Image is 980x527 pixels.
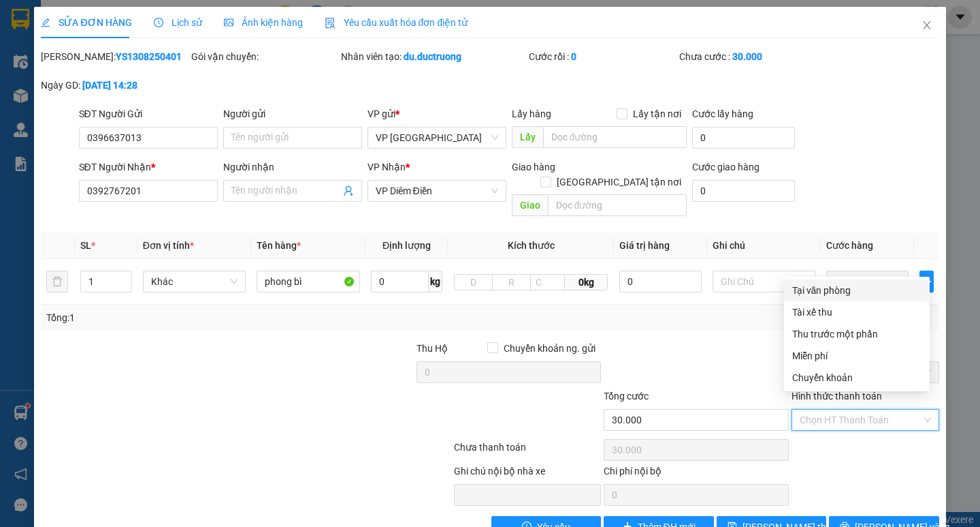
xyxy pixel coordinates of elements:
span: picture [224,18,233,27]
span: Khác [151,271,238,292]
div: Tổng: 1 [46,310,379,325]
div: SĐT Người Nhận [79,160,218,175]
button: delete [46,271,68,292]
input: VD: Bàn, Ghế [257,271,359,292]
div: Gói vận chuyển: [191,49,339,64]
strong: HOTLINE : [58,20,103,30]
span: Cước hàng [826,240,873,251]
strong: CÔNG TY VẬN TẢI ĐỨC TRƯỞNG [29,7,176,18]
input: Ghi Chú [713,271,815,292]
input: Cước lấy hàng [692,127,795,149]
button: Close [908,7,946,45]
span: SỬA ĐƠN HÀNG [41,17,131,28]
input: Cước giao hàng [692,180,795,202]
span: Lấy tận nơi [627,106,687,121]
input: D [454,274,493,290]
b: YS1308250401 [116,51,182,62]
img: icon [325,18,336,29]
b: [DATE] 14:28 [82,80,137,91]
div: Tài xế thu [792,305,921,320]
div: Ghi chú nội bộ nhà xe [454,464,602,484]
div: Ngày GD: [41,78,189,93]
span: Tổng cước [604,391,649,402]
span: 0392767201 [46,93,106,104]
span: Tên hàng [257,240,301,251]
span: [GEOGRAPHIC_DATA] tận nơi [551,175,687,190]
div: Người nhận [223,160,362,175]
span: VP Nhận [367,162,406,172]
span: user-add [343,185,354,196]
span: Lấy hàng [512,108,551,119]
span: Giá trị hàng [619,240,670,251]
span: VP Diêm Điền [376,181,498,201]
label: Hình thức thanh toán [791,391,882,402]
div: VP gửi [367,106,506,121]
b: du.ductruong [404,51,461,62]
div: Miễn phí [792,348,921,363]
div: Chưa thanh toán [453,440,603,464]
span: edit [41,18,50,27]
input: C [530,274,565,290]
label: Cước lấy hàng [692,108,753,119]
b: 0 [571,51,576,62]
span: Lấy [512,126,543,148]
span: Đơn vị tính [143,240,194,251]
div: Tại văn phòng [792,283,921,298]
div: SĐT Người Gửi [79,106,218,121]
input: Dọc đường [543,126,687,148]
div: Nhân viên tạo: [341,49,526,64]
th: Ghi chú [707,232,821,259]
b: 30.000 [732,51,762,62]
span: VP Yên Sở [376,127,498,148]
span: Chọn HT Thanh Toán [800,410,931,430]
input: Dọc đường [548,194,687,216]
span: 0kg [565,274,608,290]
span: 0396637013 [43,35,103,46]
span: Chuyển khoản ng. gửi [498,341,601,356]
span: Giao hàng [512,162,555,172]
span: clock-circle [154,18,163,27]
label: Cước giao hàng [692,162,759,172]
span: plus [920,276,932,287]
span: Kích thước [508,240,555,251]
span: Yêu cầu xuất hóa đơn điện tử [325,17,468,28]
span: - [42,93,106,104]
input: R [492,274,531,290]
span: Gửi [10,56,24,66]
span: Giao [512,194,548,216]
input: 0 [826,271,909,292]
span: Lịch sử [154,17,202,28]
div: Thu trước một phần [792,327,921,342]
div: Chưa cước : [679,49,827,64]
span: - [39,35,103,46]
span: Định lượng [382,240,431,251]
span: close [921,20,932,31]
span: Ảnh kiện hàng [224,17,303,28]
button: plus [919,271,933,292]
div: [PERSON_NAME]: [41,49,189,64]
span: 19009397 [106,20,146,30]
span: Thu Hộ [416,343,448,354]
div: Chi phí nội bộ [604,464,789,484]
div: Người gửi [223,106,362,121]
div: Chuyển khoản [792,370,921,385]
span: VP [GEOGRAPHIC_DATA] - [39,49,180,86]
div: Cước rồi : [529,49,676,64]
span: kg [429,271,442,292]
span: DCT20/51A Phường [GEOGRAPHIC_DATA] [39,62,156,86]
span: SL [80,240,91,251]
